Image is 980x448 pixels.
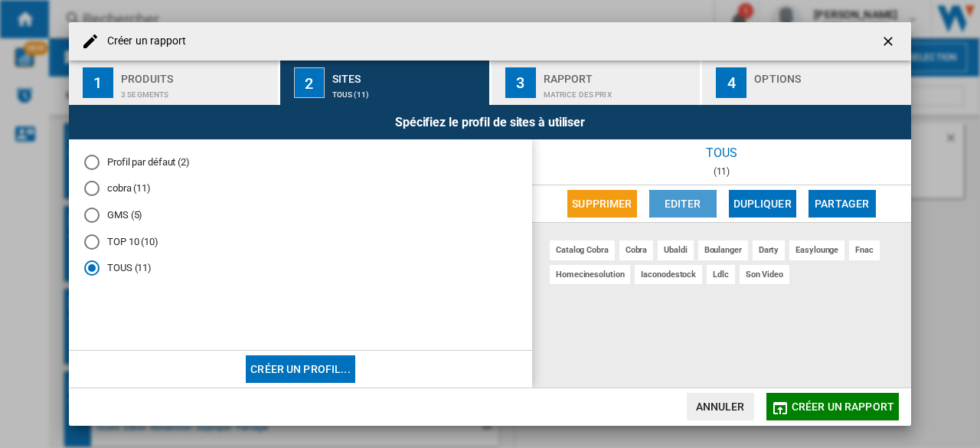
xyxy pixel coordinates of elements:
div: son video [740,265,789,284]
md-radio-button: TOUS (11) [84,261,517,276]
button: Annuler [687,393,754,420]
button: 3 Rapport Matrice des prix [492,60,702,105]
div: Sites [332,67,483,83]
div: 1 [83,67,113,98]
div: Produits [121,67,272,83]
md-radio-button: cobra (11) [84,181,517,196]
md-radio-button: GMS (5) [84,208,517,223]
div: Matrice des prix [544,83,694,99]
ng-md-icon: getI18NText('BUTTONS.CLOSE_DIALOG') [880,34,899,52]
div: TOUS (11) [332,83,483,99]
button: Supprimer [567,190,636,217]
button: Créer un rapport [766,393,899,420]
div: (11) [532,166,911,177]
h4: Créer un rapport [100,34,187,49]
button: getI18NText('BUTTONS.CLOSE_DIALOG') [874,26,905,57]
button: Créer un profil... [246,355,355,383]
div: 4 [716,67,746,98]
button: Editer [649,190,717,217]
div: ldlc [707,265,735,284]
div: cobra [619,240,654,260]
div: Rapport [544,67,694,83]
div: 2 [294,67,325,98]
div: 3 segments [121,83,272,99]
div: iaconodestock [635,265,702,284]
div: fnac [849,240,880,260]
button: Dupliquer [729,190,796,217]
div: homecinesolution [550,265,630,284]
button: 1 Produits 3 segments [69,60,279,105]
button: 4 Options [702,60,911,105]
div: boulanger [698,240,748,260]
div: ubaldi [658,240,693,260]
div: TOUS [532,139,911,166]
div: easylounge [789,240,844,260]
md-radio-button: TOP 10 (10) [84,234,517,249]
button: 2 Sites TOUS (11) [280,60,491,105]
span: Créer un rapport [792,401,894,413]
button: Partager [808,190,876,217]
div: 3 [505,67,536,98]
md-radio-button: Profil par défaut (2) [84,155,517,169]
div: Spécifiez le profil de sites à utiliser [69,105,911,139]
div: catalog cobra [550,240,615,260]
div: darty [753,240,786,260]
div: Options [754,67,905,83]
